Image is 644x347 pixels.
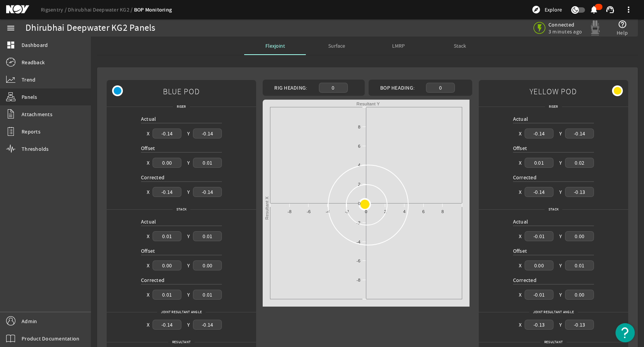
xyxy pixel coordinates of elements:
[187,321,190,329] div: Y
[187,188,190,196] div: Y
[22,58,45,66] span: Readback
[565,290,594,299] div: 0.00
[392,43,405,48] span: LMRP
[519,321,522,329] div: X
[619,0,638,19] button: more_vert
[525,260,553,270] div: 0.00
[187,130,190,137] div: Y
[157,308,206,316] span: Joint Resultant Angle
[22,128,40,135] span: Reports
[605,5,615,14] mat-icon: support_agent
[22,93,37,101] span: Panels
[141,174,164,181] span: Corrected
[193,158,222,167] div: 0.01
[559,262,562,269] div: Y
[288,209,292,214] text: -8
[559,159,562,167] div: Y
[513,174,537,181] span: Corrected
[187,262,190,269] div: Y
[168,338,195,346] span: Resultant
[187,232,190,240] div: Y
[265,43,285,48] span: Flexjoint
[357,259,361,263] text: -6
[519,130,522,137] div: X
[147,159,149,167] div: X
[454,43,466,48] span: Stack
[22,76,35,83] span: Trend
[532,5,541,14] mat-icon: explore
[559,291,562,299] div: Y
[41,6,68,13] a: Rigsentry
[193,187,222,197] div: -0.14
[589,5,599,14] mat-icon: notifications
[545,6,562,13] span: Explore
[141,247,155,254] span: Offset
[525,158,553,167] div: 0.01
[559,232,562,240] div: Y
[525,187,553,197] div: -0.14
[587,20,603,36] img: Graypod.svg
[423,209,425,214] text: 6
[528,3,565,16] button: Explore
[265,196,269,220] text: Resultant X
[153,260,181,270] div: 0.00
[559,321,562,329] div: Y
[141,277,164,284] span: Corrected
[6,23,15,33] mat-icon: menu
[519,188,522,196] div: X
[173,205,190,213] span: Stack
[25,24,156,32] div: Dhirubhai Deepwater KG2 Panels
[153,158,181,167] div: 0.00
[134,6,172,13] a: BOP Monitoring
[163,83,200,100] span: BLUE POD
[147,188,149,196] div: X
[193,320,222,329] div: -0.14
[153,231,181,241] div: 0.01
[326,209,330,214] text: -4
[358,163,361,167] text: 4
[153,128,181,138] div: -0.14
[519,262,522,269] div: X
[565,158,594,167] div: 0.02
[565,320,594,329] div: -0.13
[6,40,15,50] mat-icon: dashboard
[147,262,149,269] div: X
[540,338,567,346] span: Resultant
[513,115,528,122] span: Actual
[525,231,553,241] div: -0.01
[319,83,348,92] div: 0
[187,159,190,167] div: Y
[357,102,380,106] text: Resultant Y
[193,290,222,299] div: 0.01
[147,232,149,240] div: X
[565,128,594,138] div: -0.14
[530,83,577,100] span: YELLOW POD
[618,20,627,29] mat-icon: help_outline
[519,291,522,299] div: X
[307,209,310,214] text: -6
[358,144,361,148] text: 6
[519,232,522,240] div: X
[153,320,181,329] div: -0.14
[565,260,594,270] div: 0.01
[68,6,134,13] a: Dhirubhai Deepwater KG2
[525,320,553,329] div: -0.13
[193,260,222,270] div: 0.00
[153,290,181,299] div: 0.01
[525,290,553,299] div: -0.01
[525,128,553,138] div: -0.14
[513,277,537,284] span: Corrected
[441,209,444,214] text: 8
[22,145,49,153] span: Thresholds
[147,291,149,299] div: X
[22,317,37,325] span: Admin
[357,278,361,282] text: -8
[328,43,345,48] span: Surface
[513,218,528,225] span: Actual
[545,103,562,110] span: Riser
[513,247,527,254] span: Offset
[193,231,222,241] div: 0.01
[548,21,582,28] span: Connected
[529,308,578,316] span: Joint Resultant Angle
[519,159,522,167] div: X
